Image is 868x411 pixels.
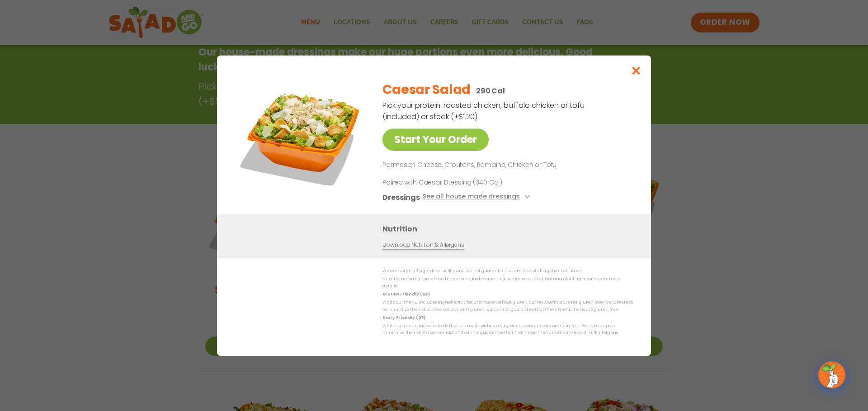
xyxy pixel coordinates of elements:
p: Parmesan Cheese, Croutons, Romaine, Chicken or Tofu [382,160,629,171]
h3: Dressings [382,191,420,203]
h2: Caesar Salad [382,80,471,99]
h3: Nutrition [382,223,637,234]
p: Paired with Caesar Dressing (340 Cal) [382,177,550,187]
p: Pick your protein: roasted chicken, buffalo chicken or tofu (included) or steak (+$1.20) [382,100,586,122]
p: 290 Cal [476,85,505,97]
p: While our menu includes foods that are made without dairy, our restaurants are not dairy free. We... [382,323,633,337]
img: Featured product photo for Caesar Salad [237,74,364,200]
button: See all house made dressings [423,191,533,203]
p: We are not an allergen free facility and cannot guarantee the absence of allergens in our foods. [382,268,633,274]
strong: Gluten Friendly (GF) [382,291,429,297]
button: Close modal [622,55,651,86]
a: Start Your Order [382,129,489,151]
p: While our menu includes ingredients that are made without gluten, our restaurants are not gluten ... [382,299,633,313]
img: wpChatIcon [819,362,844,388]
p: Nutrition information is based on our standard recipes and portion sizes. Click Nutrition & Aller... [382,276,633,290]
a: Download Nutrition & Allergens [382,240,464,249]
strong: Dairy Friendly (DF) [382,314,425,320]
